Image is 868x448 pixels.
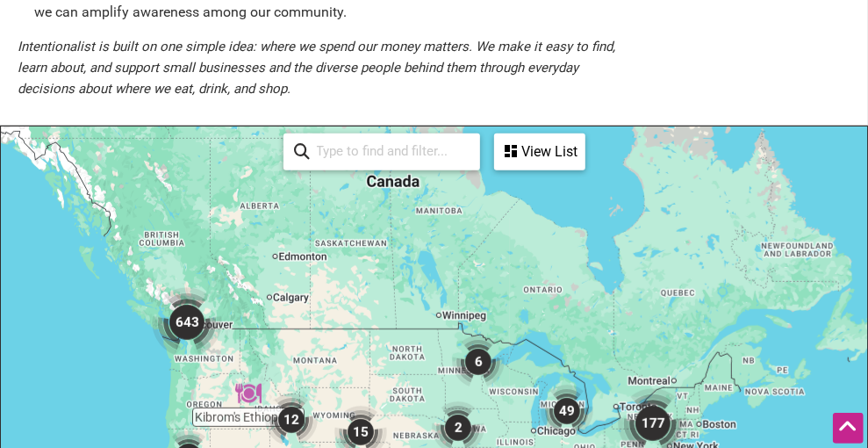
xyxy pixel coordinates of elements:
[833,413,864,444] div: Scroll Back to Top
[145,280,229,365] div: 643
[310,135,470,168] input: Type to find and filter...
[445,329,512,395] div: 6
[228,373,269,414] div: Kibrom's Ethiopean & Eritrean Food
[534,378,600,444] div: 49
[18,39,615,97] em: Intentionalist is built on one simple idea: where we spend our money matters. We make it easy to ...
[494,134,585,170] div: See a list of the visible businesses
[283,134,480,170] div: Type to search and filter
[496,135,584,169] div: View List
